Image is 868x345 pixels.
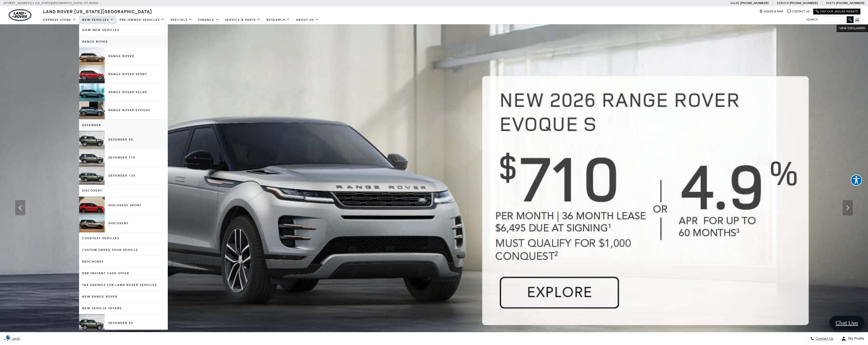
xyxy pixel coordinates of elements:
a: Courtesy Vehicles [79,233,168,244]
a: EXPRESS STORE [40,15,79,24]
a: Discovery [79,215,168,232]
button: Open user profile menu [837,332,868,345]
a: Range Rover Velar [79,83,168,101]
a: Hours & Map [759,10,783,13]
a: [PHONE_NUMBER] [836,1,864,5]
a: About Us [293,15,322,24]
span: VIEW DISCLAIMER [839,26,865,30]
input: Search [803,16,853,23]
span: Sales [730,1,740,5]
a: Brochures [79,256,168,267]
a: Custom Order Your Vehicle [79,244,168,256]
a: land-rover [9,9,31,21]
a: Defender [79,119,168,131]
a: Tax Savings for Land Rover Vehicles [79,279,168,291]
a: Land Rover [US_STATE][GEOGRAPHIC_DATA] [40,8,155,14]
a: New Vehicles [79,15,117,24]
a: Pre-Owned Vehicles [117,15,168,24]
span: Chat Live [833,319,861,326]
span: Parts [826,1,835,5]
a: Visit Our Jaguar Website [816,10,858,13]
a: Range Rover [79,47,168,65]
img: Land Rover [9,9,31,21]
span: My Profile [846,337,864,341]
img: Opt-Out Icon [3,335,14,340]
button: Explore your accessibility options [851,175,862,186]
a: [STREET_ADDRESS] • [US_STATE][GEOGRAPHIC_DATA], CO 80905 [4,1,98,5]
section: Click to Open Cookie Consent Modal [3,335,14,340]
a: Specials [168,15,195,24]
span: Service [777,1,789,5]
a: Range Rover Evoque [79,101,168,119]
a: Service & Parts [222,15,264,24]
a: Defender 130 [79,167,168,185]
nav: Main Navigation [40,15,322,24]
span: Land Rover [US_STATE][GEOGRAPHIC_DATA] [43,8,152,14]
a: Research [264,15,293,24]
a: Discovery Sport [79,197,168,214]
a: Chat Live [829,316,864,330]
aside: Accessibility Help Desk [851,175,862,187]
a: KBB Instant Cash Offer [79,268,168,279]
div: Previous [15,200,25,215]
a: Finance [195,15,222,24]
a: [PHONE_NUMBER] [740,1,768,5]
a: New Vehicle Offers [79,303,168,314]
a: New Range Rover [79,291,168,302]
a: Contact Us [787,10,809,13]
a: Defender 90 [79,314,168,332]
a: Defender 110 [79,149,168,167]
a: Defender 90 [79,131,168,149]
div: Next [843,200,853,215]
a: Discovery [79,185,168,196]
a: Range Rover [79,36,168,47]
a: Range Rover Sport [79,65,168,83]
a: [PHONE_NUMBER] [790,1,818,5]
a: View New Vehicles [79,24,168,36]
span: Contact Us [814,337,833,341]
